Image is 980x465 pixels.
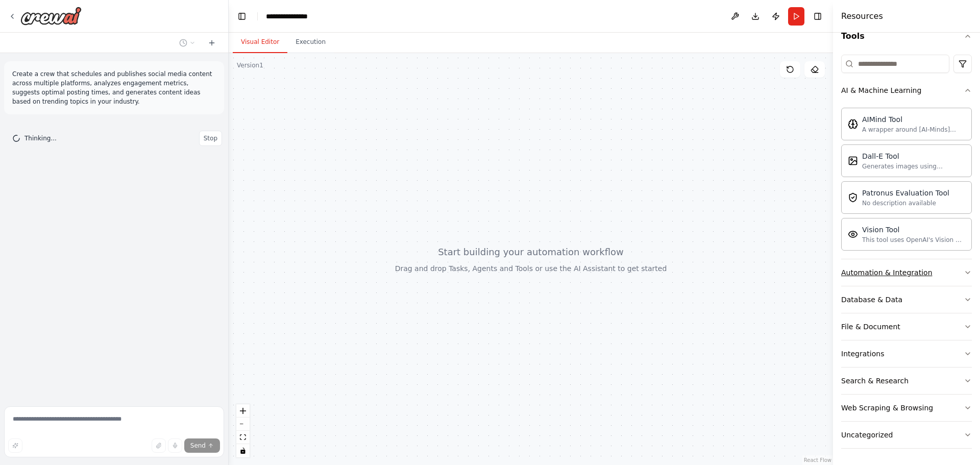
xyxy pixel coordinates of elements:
button: Integrations [841,340,972,367]
span: Stop [204,134,217,142]
button: Switch to previous chat [175,37,200,49]
button: Click to speak your automation idea [168,438,182,453]
button: Start a new chat [204,37,220,49]
div: Search & Research [841,376,909,386]
div: Integrations [841,349,884,359]
span: Send [190,442,206,450]
button: zoom in [236,404,250,418]
div: AI & Machine Learning [841,85,921,95]
button: AI & Machine Learning [841,77,972,104]
nav: breadcrumb [266,11,316,21]
img: Logo [20,7,82,25]
button: Visual Editor [233,32,287,53]
div: Patronus Evaluation Tool [862,188,949,198]
button: Tools [841,22,972,51]
div: Vision Tool [862,225,965,235]
div: A wrapper around [AI-Minds]([URL][DOMAIN_NAME]). Useful for when you need answers to questions fr... [862,126,965,134]
div: This tool uses OpenAI's Vision API to describe the contents of an image. [862,236,965,244]
button: Upload files [152,438,166,453]
button: File & Document [841,313,972,340]
button: Database & Data [841,286,972,313]
img: Visiontool [848,229,858,239]
button: Search & Research [841,368,972,394]
div: React Flow controls [236,404,250,457]
div: Generates images using OpenAI's Dall-E model. [862,162,965,170]
h4: Resources [841,10,883,22]
div: Version 1 [237,61,263,69]
button: toggle interactivity [236,444,250,457]
button: Improve this prompt [8,438,22,453]
div: AIMind Tool [862,114,965,125]
div: Dall-E Tool [862,151,965,161]
button: Execution [287,32,334,53]
img: Patronusevaltool [848,192,858,203]
div: Database & Data [841,295,902,305]
img: Aimindtool [848,119,858,129]
button: Automation & Integration [841,259,972,286]
div: No description available [862,199,949,207]
div: File & Document [841,322,900,332]
button: Web Scraping & Browsing [841,395,972,421]
a: React Flow attribution [804,457,831,463]
span: Thinking... [24,134,57,142]
div: Automation & Integration [841,267,933,278]
div: Tools [841,51,972,457]
button: Send [184,438,220,453]
p: Create a crew that schedules and publishes social media content across multiple platforms, analyz... [12,69,216,106]
button: Uncategorized [841,422,972,448]
button: zoom out [236,418,250,431]
button: Stop [199,131,222,146]
div: AI & Machine Learning [841,104,972,259]
div: Web Scraping & Browsing [841,403,933,413]
div: Uncategorized [841,430,893,440]
img: Dalletool [848,156,858,166]
button: Hide right sidebar [811,9,825,23]
button: Hide left sidebar [235,9,249,23]
button: fit view [236,431,250,444]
